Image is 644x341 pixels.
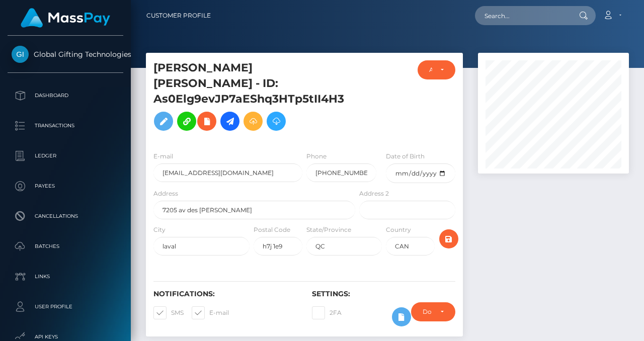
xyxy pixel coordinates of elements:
[12,148,119,163] p: Ledger
[8,174,123,199] a: Payees
[153,152,173,161] label: E-mail
[220,112,239,131] a: Initiate Payout
[359,189,389,198] label: Address 2
[8,113,123,138] a: Transactions
[8,143,123,168] a: Ledger
[153,290,297,298] h6: Notifications:
[153,306,184,319] label: SMS
[475,6,570,25] input: Search...
[423,308,432,316] div: Do not require
[411,302,455,321] button: Do not require
[146,5,211,26] a: Customer Profile
[12,118,119,133] p: Transactions
[153,189,178,198] label: Address
[153,60,350,136] h5: [PERSON_NAME] [PERSON_NAME] - ID: As0Elg9evJP7aEShq3HTp5tII4H3
[306,225,351,234] label: State/Province
[12,239,119,254] p: Batches
[8,264,123,289] a: Links
[429,66,432,74] div: ACTIVE
[21,8,110,28] img: MassPay Logo
[8,204,123,229] a: Cancellations
[312,290,455,298] h6: Settings:
[418,60,455,79] button: ACTIVE
[153,225,166,234] label: City
[386,152,425,161] label: Date of Birth
[12,46,29,63] img: Global Gifting Technologies Inc
[254,225,290,234] label: Postal Code
[386,225,411,234] label: Country
[12,88,119,103] p: Dashboard
[8,234,123,259] a: Batches
[8,83,123,108] a: Dashboard
[12,269,119,284] p: Links
[192,306,229,319] label: E-mail
[306,152,327,161] label: Phone
[312,306,342,319] label: 2FA
[12,179,119,194] p: Payees
[12,299,119,314] p: User Profile
[12,209,119,224] p: Cancellations
[8,294,123,319] a: User Profile
[8,50,123,59] span: Global Gifting Technologies Inc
